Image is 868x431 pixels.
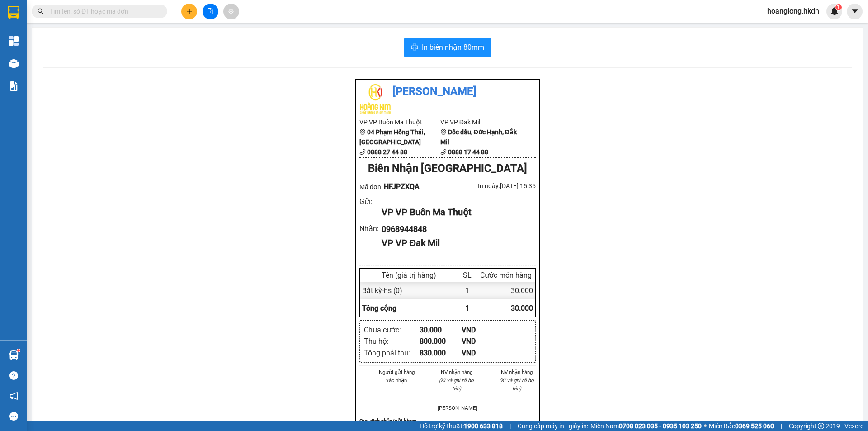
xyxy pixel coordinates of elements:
[465,304,469,313] span: 1
[440,117,521,127] li: VP VP Đak Mil
[367,148,407,156] b: 0888 27 44 88
[62,38,120,48] li: VP VP Đak Mil
[359,223,382,234] div: Nhận :
[50,6,156,16] input: Tìm tên, số ĐT hoặc mã đơn
[837,4,840,10] span: 1
[181,4,197,19] button: plus
[458,282,476,299] div: 1
[438,404,476,412] li: [PERSON_NAME]
[422,42,484,53] span: In biên nhận 80mm
[781,421,782,431] span: |
[359,83,536,100] li: [PERSON_NAME]
[9,392,18,400] span: notification
[851,7,859,15] span: caret-down
[362,304,396,313] span: Tổng cộng
[420,324,462,336] div: 30.000
[760,5,826,17] span: hoanglong.hkdn
[359,149,366,155] span: phone
[203,4,218,19] button: file-add
[835,4,842,10] sup: 1
[440,128,517,146] b: Dốc dầu, Đức Hạnh, Đắk Mil
[462,336,504,347] div: VND
[818,423,824,429] span: copyright
[359,128,425,146] b: 04 Phạm Hồng Thái, [GEOGRAPHIC_DATA]
[448,181,536,191] div: In ngày: [DATE] 15:35
[5,5,36,36] img: logo.jpg
[228,8,234,14] span: aim
[223,4,239,19] button: aim
[619,422,702,430] strong: 0708 023 035 - 0935 103 250
[9,371,18,380] span: question-circle
[362,286,402,295] span: Bất kỳ - hs (0)
[382,223,528,236] div: 0968944848
[847,4,863,19] button: caret-down
[377,368,416,384] li: Người gửi hàng xác nhận
[518,421,588,431] span: Cung cấp máy in - giấy in:
[17,349,20,352] sup: 1
[499,377,534,392] i: (Kí và ghi rõ họ tên)
[590,421,702,431] span: Miền Nam
[830,7,839,15] img: icon-new-feature
[464,422,503,430] strong: 1900 633 818
[438,368,476,376] li: NV nhận hàng
[704,424,707,428] span: ⚪️
[420,336,462,347] div: 800.000
[5,5,131,22] li: [PERSON_NAME]
[9,36,19,46] img: dashboard-icon
[9,350,19,360] img: warehouse-icon
[359,117,440,127] li: VP VP Buôn Ma Thuột
[479,271,533,279] div: Cước món hàng
[5,38,62,58] li: VP VP Buôn Ma Thuột
[9,81,19,91] img: solution-icon
[382,236,528,250] div: VP VP Đak Mil
[364,324,420,336] div: Chưa cước :
[364,336,420,347] div: Thu hộ :
[462,324,504,336] div: VND
[8,6,19,19] img: logo-vxr
[735,422,774,430] strong: 0369 525 060
[384,182,420,191] span: HFJPZXQA
[448,148,488,156] b: 0888 17 44 88
[404,38,491,57] button: printerIn biên nhận 80mm
[9,412,18,421] span: message
[207,8,213,14] span: file-add
[440,149,447,155] span: phone
[709,421,774,431] span: Miền Bắc
[62,50,69,57] span: environment
[186,8,193,14] span: plus
[420,421,503,431] span: Hỗ trợ kỹ thuật:
[420,347,462,359] div: 830.000
[497,368,536,376] li: NV nhận hàng
[462,347,504,359] div: VND
[364,347,420,359] div: Tổng phải thu :
[461,271,474,279] div: SL
[511,304,533,313] span: 30.000
[38,8,44,14] span: search
[439,377,474,392] i: (Kí và ghi rõ họ tên)
[362,271,456,279] div: Tên (giá trị hàng)
[359,83,391,115] img: logo.jpg
[62,50,108,67] b: Dốc dầu, Đức Hạnh, Đắk Mil
[359,160,536,177] div: Biên Nhận [GEOGRAPHIC_DATA]
[509,421,511,431] span: |
[382,205,528,219] div: VP VP Buôn Ma Thuột
[359,181,448,192] div: Mã đơn:
[5,60,61,97] b: 04 Phạm Hồng Thái, [GEOGRAPHIC_DATA]
[476,282,535,299] div: 30.000
[9,59,19,68] img: warehouse-icon
[359,129,366,135] span: environment
[359,196,382,207] div: Gửi :
[5,60,11,66] span: environment
[440,129,447,135] span: environment
[411,43,418,52] span: printer
[359,417,536,425] div: Quy định nhận/gửi hàng :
